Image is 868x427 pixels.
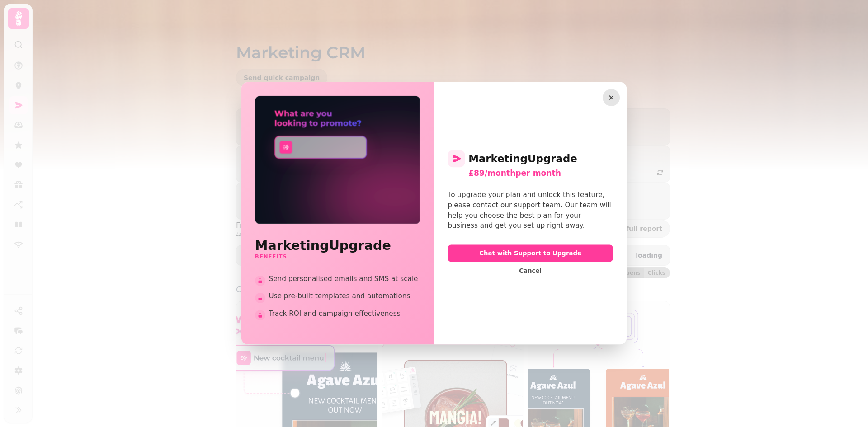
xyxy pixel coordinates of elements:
[448,150,613,168] h2: Marketing Upgrade
[448,190,613,231] div: To upgrade your plan and unlock this feature, please contact our support team. Our team will help...
[468,168,613,180] div: £89/month per month
[512,266,548,277] button: Cancel
[519,268,542,274] span: Cancel
[455,250,606,256] span: Chat with Support to Upgrade
[269,309,420,319] span: Track ROI and campaign effectiveness
[269,291,420,302] span: Use pre-built templates and automations
[269,274,420,285] span: Send personalised emails and SMS at scale
[255,253,420,260] h3: Benefits
[448,245,613,262] button: Chat with Support to Upgrade
[255,238,420,253] h2: Marketing Upgrade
